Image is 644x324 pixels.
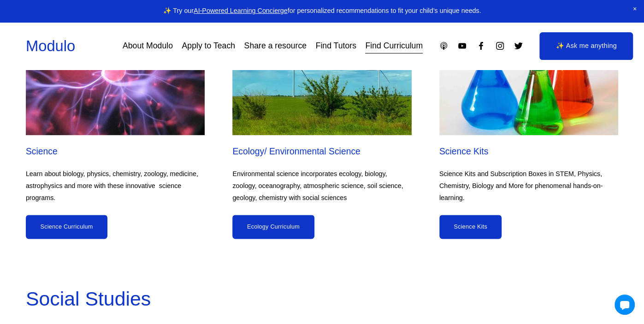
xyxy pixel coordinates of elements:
a: Science Curriculum [26,215,107,239]
a: Science Kits [439,215,502,239]
a: ✨ Ask me anything [539,32,633,60]
a: Modulo [26,37,75,54]
a: Facebook [476,41,486,51]
a: Twitter [514,41,523,51]
p: Learn about biology, physics, chemistry, zoology, medicine, astrophysics and more with these inno... [26,168,205,204]
a: About Modulo [123,38,173,54]
a: YouTube [457,41,467,51]
p: Social Studies [26,281,618,317]
h2: Science Kits [439,146,618,157]
a: Find Curriculum [365,38,423,54]
p: Environmental science incorporates ecology, biology, zoology, oceanography, atmospheric science, ... [232,168,411,204]
a: Ecology Curriculum [232,215,314,239]
div: Home [4,4,193,12]
a: Apple Podcasts [439,41,449,51]
div: Sign out [4,63,640,71]
div: Sort A > Z [4,21,640,29]
a: Instagram [495,41,505,51]
div: Move To ... [4,38,640,46]
div: Sort New > Old [4,29,640,38]
a: Share a resource [244,38,307,54]
h2: Science [26,146,205,157]
div: Delete [4,46,640,54]
h2: Ecology/ Environmental Science [232,146,411,157]
p: Science Kits and Subscription Boxes in STEM, Physics, Chemistry, Biology and More for phenomenal ... [439,168,618,204]
div: Options [4,54,640,63]
a: AI-Powered Learning Concierge [194,7,288,14]
a: Find Tutors [316,38,356,54]
a: Apply to Teach [182,38,235,54]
